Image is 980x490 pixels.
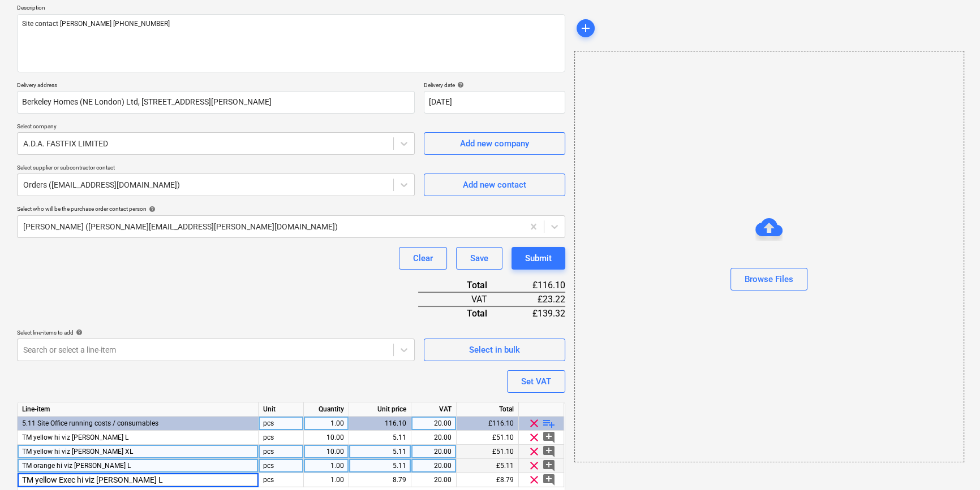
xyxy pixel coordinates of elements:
span: add [579,21,592,35]
div: £116.10 [505,279,565,292]
div: 20.00 [416,473,452,487]
span: help [455,81,464,88]
div: £5.11 [457,459,519,473]
span: clear [527,417,541,430]
div: 1.00 [308,473,344,487]
div: Save [470,251,488,266]
div: Total [457,402,519,417]
div: Select in bulk [469,342,520,357]
div: 5.11 [354,431,406,445]
button: Add new contact [424,174,565,196]
div: 20.00 [416,431,452,445]
input: Delivery date not specified [424,91,565,114]
span: add_comment [542,431,556,444]
div: Line-item [18,402,259,417]
span: TM yellow hi viz Trent Park XL [22,448,133,456]
div: Clear [413,251,433,266]
div: Set VAT [521,374,551,389]
div: £139.32 [505,306,565,320]
div: Select who will be the purchase order contact person [17,205,565,213]
span: TM orange hi viz Trent Park L [22,462,131,470]
div: VAT [411,402,457,417]
div: Browse Files [745,272,793,287]
div: Submit [525,251,552,266]
button: Submit [512,247,565,270]
div: pcs [259,431,304,445]
div: 20.00 [416,445,452,459]
p: Delivery address [17,81,415,91]
button: Add new company [424,132,565,155]
button: Set VAT [507,370,565,393]
div: 5.11 [354,445,406,459]
div: £51.10 [457,445,519,459]
div: £8.79 [457,473,519,487]
div: Add new contact [463,177,526,192]
span: clear [527,431,541,444]
div: 1.00 [308,459,344,473]
div: 10.00 [308,445,344,459]
span: add_comment [542,473,556,487]
button: Save [456,247,502,270]
span: clear [527,459,541,472]
span: playlist_add [542,417,556,430]
div: Add new company [460,136,529,151]
span: add_comment [542,445,556,458]
span: TM yellow hi viz Trent Park L [22,433,128,441]
div: pcs [259,417,304,431]
p: Description [17,4,565,14]
div: £23.22 [505,292,565,306]
span: clear [527,473,541,487]
div: Browse Files [574,51,964,462]
textarea: Site contact [PERSON_NAME] [PHONE_NUMBER] [17,14,565,72]
button: Browse Files [730,268,807,290]
div: 20.00 [416,417,452,431]
button: Select in bulk [424,339,565,361]
div: Unit price [349,402,411,417]
div: 20.00 [416,459,452,473]
input: Delivery address [17,91,415,114]
div: 116.10 [354,417,406,431]
div: pcs [259,445,304,459]
iframe: Chat Widget [923,436,980,490]
div: pcs [259,473,304,487]
span: 5.11 Site Office running costs / consumables [22,419,158,427]
div: Delivery date [424,81,565,89]
div: VAT [418,292,505,306]
button: Clear [399,247,447,270]
p: Select supplier or subcontractor contact [17,164,415,174]
span: add_comment [542,459,556,472]
div: Total [418,279,505,292]
p: Select company [17,123,415,132]
div: pcs [259,459,304,473]
span: clear [527,445,541,458]
div: 10.00 [308,431,344,445]
div: Total [418,306,505,320]
div: Unit [259,402,304,417]
div: £116.10 [457,417,519,431]
span: help [74,329,83,336]
div: Quantity [304,402,349,417]
div: 5.11 [354,459,406,473]
div: 8.79 [354,473,406,487]
div: £51.10 [457,431,519,445]
div: 1.00 [308,417,344,431]
span: help [147,206,156,213]
div: Select line-items to add [17,329,415,336]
